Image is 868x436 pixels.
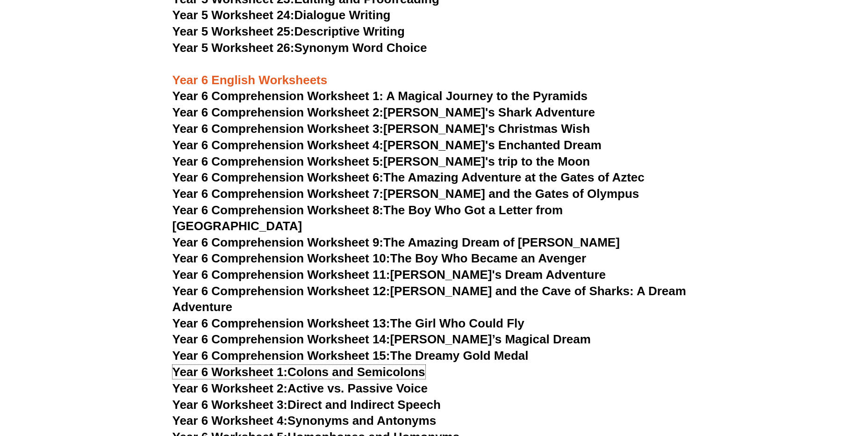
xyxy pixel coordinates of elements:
[172,349,390,363] span: Year 6 Comprehension Worksheet 15:
[172,398,441,412] a: Year 6 Worksheet 3:Direct and Indirect Speech
[172,8,294,22] span: Year 5 Worksheet 24:
[172,170,645,184] a: Year 6 Comprehension Worksheet 6:The Amazing Adventure at the Gates of Aztec
[172,235,384,249] span: Year 6 Comprehension Worksheet 9:
[172,316,390,330] span: Year 6 Comprehension Worksheet 13:
[172,332,390,346] span: Year 6 Comprehension Worksheet 14:
[172,268,390,282] span: Year 6 Comprehension Worksheet 11:
[172,284,686,314] a: Year 6 Comprehension Worksheet 12:[PERSON_NAME] and the Cave of Sharks: A Dream Adventure
[172,154,590,168] a: Year 6 Comprehension Worksheet 5:[PERSON_NAME]'s trip to the Moon
[172,122,384,136] span: Year 6 Comprehension Worksheet 3:
[172,41,427,55] a: Year 5 Worksheet 26:Synonym Word Choice
[172,349,529,363] a: Year 6 Comprehension Worksheet 15:The Dreamy Gold Medal
[172,381,428,395] a: Year 6 Worksheet 2:Active vs. Passive Voice
[172,122,590,136] a: Year 6 Comprehension Worksheet 3:[PERSON_NAME]'s Christmas Wish
[172,105,595,119] a: Year 6 Comprehension Worksheet 2:[PERSON_NAME]'s Shark Adventure
[172,251,390,265] span: Year 6 Comprehension Worksheet 10:
[172,381,288,395] span: Year 6 Worksheet 2:
[172,138,602,152] a: Year 6 Comprehension Worksheet 4:[PERSON_NAME]'s Enchanted Dream
[172,414,288,428] span: Year 6 Worksheet 4:
[172,105,384,119] span: Year 6 Comprehension Worksheet 2:
[172,398,288,412] span: Year 6 Worksheet 3:
[172,57,696,88] h3: Year 6 English Worksheets
[712,330,868,436] iframe: Chat Widget
[172,8,391,22] a: Year 5 Worksheet 24:Dialogue Writing
[172,365,425,379] a: Year 6 Worksheet 1:Colons and Semicolons
[172,316,524,330] a: Year 6 Comprehension Worksheet 13:The Girl Who Could Fly
[172,332,591,346] a: Year 6 Comprehension Worksheet 14:[PERSON_NAME]’s Magical Dream
[172,187,639,201] a: Year 6 Comprehension Worksheet 7:[PERSON_NAME] and the Gates of Olympus
[172,203,384,217] span: Year 6 Comprehension Worksheet 8:
[172,187,384,201] span: Year 6 Comprehension Worksheet 7:
[172,24,405,38] a: Year 5 Worksheet 25:Descriptive Writing
[172,41,294,55] span: Year 5 Worksheet 26:
[172,235,620,249] a: Year 6 Comprehension Worksheet 9:The Amazing Dream of [PERSON_NAME]
[172,170,384,184] span: Year 6 Comprehension Worksheet 6:
[172,138,384,152] span: Year 6 Comprehension Worksheet 4:
[172,24,294,38] span: Year 5 Worksheet 25:
[172,365,288,379] span: Year 6 Worksheet 1:
[172,284,390,298] span: Year 6 Comprehension Worksheet 12:
[172,203,563,233] a: Year 6 Comprehension Worksheet 8:The Boy Who Got a Letter from [GEOGRAPHIC_DATA]
[172,89,588,103] a: Year 6 Comprehension Worksheet 1: A Magical Journey to the Pyramids
[172,154,384,168] span: Year 6 Comprehension Worksheet 5:
[172,268,606,282] a: Year 6 Comprehension Worksheet 11:[PERSON_NAME]'s Dream Adventure
[172,251,587,265] a: Year 6 Comprehension Worksheet 10:The Boy Who Became an Avenger
[172,414,437,428] a: Year 6 Worksheet 4:Synonyms and Antonyms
